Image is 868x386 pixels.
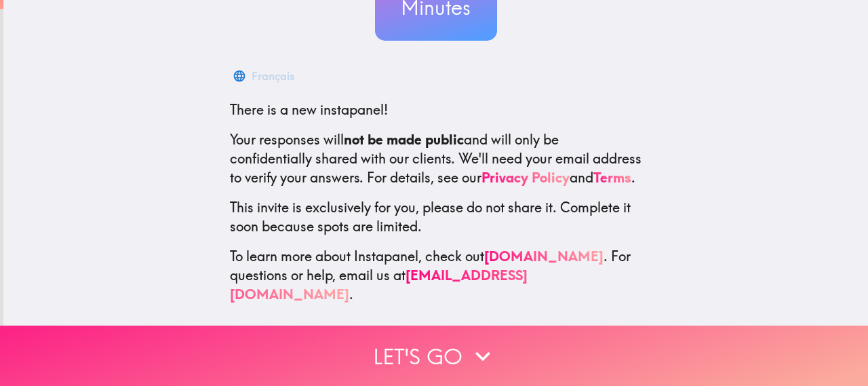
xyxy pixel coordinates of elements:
[230,247,642,304] p: To learn more about Instapanel, check out . For questions or help, email us at .
[593,169,631,186] a: Terms
[230,62,300,90] button: Français
[230,101,388,118] span: There is a new instapanel!
[484,248,604,265] a: [DOMAIN_NAME]
[481,169,570,186] a: Privacy Policy
[344,131,464,148] b: not be made public
[230,198,642,236] p: This invite is exclusively for you, please do not share it. Complete it soon because spots are li...
[230,130,642,187] p: Your responses will and will only be confidentially shared with our clients. We'll need your emai...
[230,267,528,303] a: [EMAIL_ADDRESS][DOMAIN_NAME]
[252,66,294,85] div: Français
